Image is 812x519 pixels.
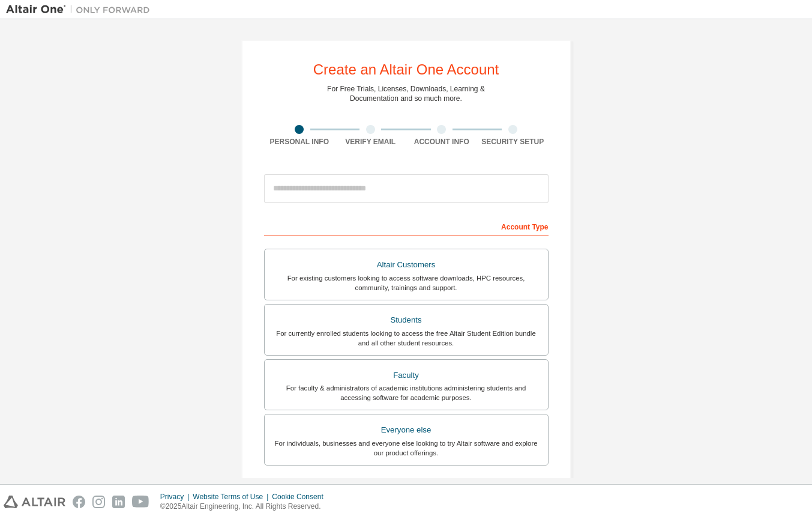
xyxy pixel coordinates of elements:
[272,383,541,402] div: For faculty & administrators of academic institutions administering students and accessing softwa...
[160,492,193,502] div: Privacy
[112,496,125,508] img: linkedin.svg
[327,84,485,103] div: For Free Trials, Licenses, Downloads, Learning & Documentation and so much more.
[4,496,65,508] img: altair_logo.svg
[272,256,541,273] div: Altair Customers
[264,216,549,235] div: Account Type
[132,496,149,508] img: youtube.svg
[477,137,549,147] div: Security Setup
[272,273,541,293] div: For existing customers looking to access software downloads, HPC resources, community, trainings ...
[272,492,330,502] div: Cookie Consent
[160,502,331,512] p: © 2025 Altair Engineering, Inc. All Rights Reserved.
[272,367,541,384] div: Faculty
[406,137,478,147] div: Account Info
[264,137,335,147] div: Personal Info
[335,137,406,147] div: Verify Email
[6,4,156,16] img: Altair One
[272,422,541,439] div: Everyone else
[193,492,272,502] div: Website Terms of Use
[73,496,85,508] img: facebook.svg
[313,62,499,77] div: Create an Altair One Account
[272,439,541,458] div: For individuals, businesses and everyone else looking to try Altair software and explore our prod...
[272,329,541,348] div: For currently enrolled students looking to access the free Altair Student Edition bundle and all ...
[92,496,105,508] img: instagram.svg
[272,312,541,329] div: Students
